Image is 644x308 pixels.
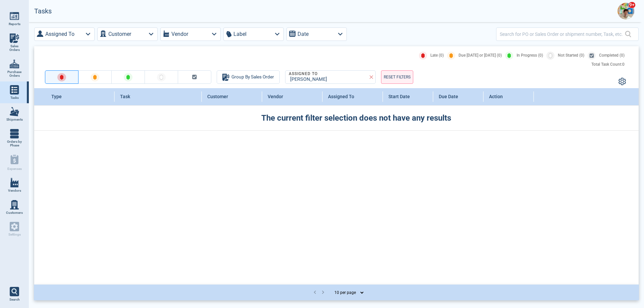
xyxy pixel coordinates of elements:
[171,29,188,39] label: Vendor
[10,59,19,69] img: menu_icon
[97,27,158,41] button: Customer
[517,53,543,58] span: In Progress (0)
[286,27,347,41] button: Date
[268,94,283,99] span: Vendor
[288,77,370,82] div: [PERSON_NAME]
[10,85,19,95] img: menu_icon
[298,29,309,39] label: Date
[288,72,318,76] legend: Assigned To
[10,11,19,21] img: menu_icon
[51,94,62,99] span: Type
[500,29,625,39] input: Search for PO or Sales Order or shipment number, Task, etc.
[10,129,19,138] img: menu_icon
[34,7,52,15] h2: Tasks
[5,140,23,147] span: Orders by Phase
[6,211,23,215] span: Customers
[120,94,130,99] span: Task
[10,107,19,116] img: menu_icon
[311,288,327,297] nav: pagination navigation
[233,29,247,39] label: Label
[6,118,23,122] span: Shipments
[108,29,131,39] label: Customer
[489,94,503,99] span: Action
[430,53,444,58] span: Late (0)
[222,73,274,81] div: Group By Sales Order
[9,22,20,26] span: Reports
[223,27,284,41] button: Label
[439,94,458,99] span: Due Date
[34,27,95,41] button: Assigned To
[45,29,74,39] label: Assigned To
[10,178,19,187] img: menu_icon
[618,3,634,19] img: Avatar
[9,298,20,302] span: Search
[10,200,19,209] img: menu_icon
[10,34,19,43] img: menu_icon
[628,2,636,8] span: 9+
[5,44,23,52] span: Sales Orders
[207,94,228,99] span: Customer
[558,53,584,58] span: Not Started (0)
[599,53,625,58] span: Completed (0)
[591,62,625,67] div: Total Task Count: 0
[217,70,280,84] button: Group By Sales Order
[388,94,410,99] span: Start Date
[5,70,23,78] span: Purchase Orders
[459,53,502,58] span: Due [DATE] or [DATE] (0)
[160,27,221,41] button: Vendor
[10,96,19,100] span: Tasks
[381,70,413,84] button: RESET FILTERS
[8,189,21,193] span: Vendors
[328,94,354,99] span: Assigned To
